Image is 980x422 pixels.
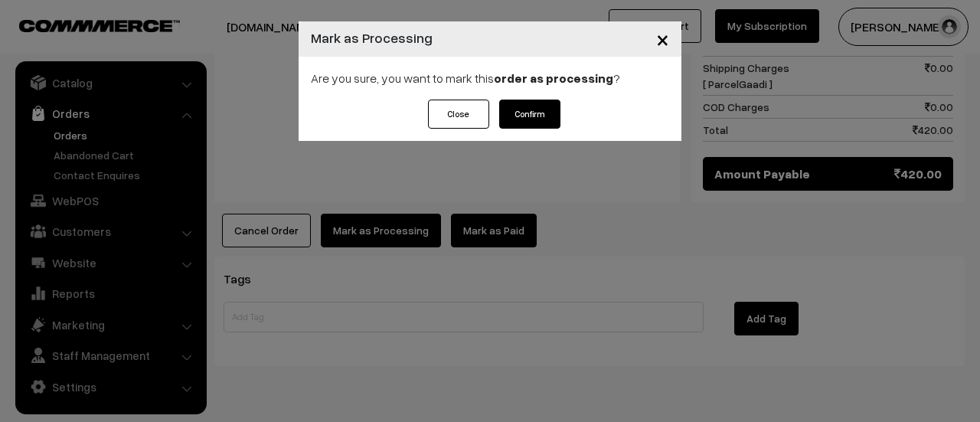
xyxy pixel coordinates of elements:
span: × [656,25,669,53]
strong: order as processing [494,70,613,86]
h4: Mark as Processing [311,28,433,48]
div: Are you sure, you want to mark this ? [299,57,681,100]
button: Close [644,15,681,63]
button: Confirm [499,100,560,129]
button: Close [428,100,489,129]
